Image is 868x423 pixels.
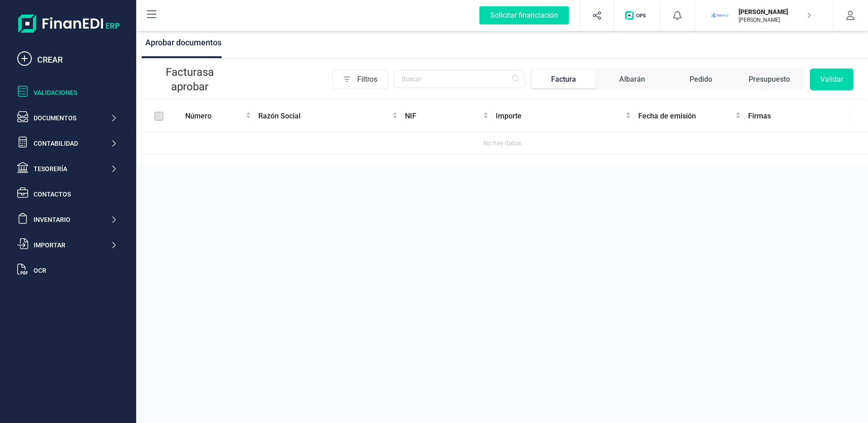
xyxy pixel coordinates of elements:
[37,54,117,66] div: CREAR
[706,1,822,30] button: MA[PERSON_NAME][PERSON_NAME]
[739,16,811,24] p: [PERSON_NAME]
[469,1,580,30] button: Solicitar financiación
[620,1,655,30] button: Logo de OPS
[405,111,482,122] span: NIF
[185,111,244,122] span: Número
[34,139,110,148] div: Contabilidad
[551,74,576,85] div: Factura
[18,15,120,33] img: Logo Finanedi
[151,65,229,94] p: Facturas a aprobar
[749,74,790,85] div: Presupuesto
[739,7,811,16] p: [PERSON_NAME]
[619,74,645,85] div: Albarán
[34,215,110,224] div: Inventario
[34,113,110,123] div: Documentos
[496,111,623,122] span: Importe
[690,74,712,85] div: Pedido
[34,266,117,275] div: OCR
[34,190,117,199] div: Contactos
[34,88,117,97] div: Validaciones
[394,70,525,88] input: Buscar
[357,70,388,89] span: Filtros
[34,164,110,173] div: Tesorería
[34,241,110,250] div: Importar
[745,100,850,133] th: Firmas
[625,11,649,20] img: Logo de OPS
[145,38,222,47] span: Aprobar documentos
[140,138,864,148] div: No hay datos
[710,5,730,25] img: MA
[258,111,390,122] span: Razón Social
[332,70,389,89] button: Filtros
[810,69,853,90] button: Validar
[479,6,569,25] div: Solicitar financiación
[638,111,734,122] span: Fecha de emisión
